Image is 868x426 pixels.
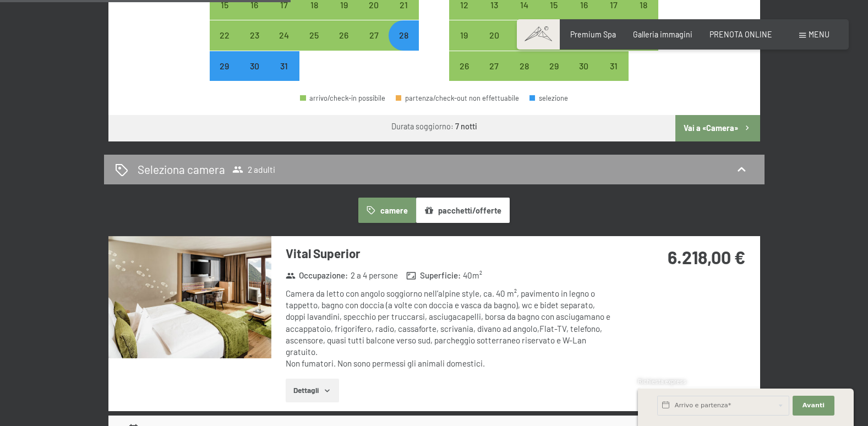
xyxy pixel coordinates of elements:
[675,115,760,141] button: Vai a «Camera»
[301,31,328,58] div: 25
[481,62,508,89] div: 27
[539,51,569,81] div: Thu Jan 29 2026
[809,30,829,39] span: Menu
[210,51,239,81] div: arrivo/check-in non effettuabile
[330,31,358,58] div: 26
[239,51,269,81] div: Tue Dec 30 2025
[241,62,268,89] div: 30
[600,1,627,28] div: 17
[239,20,269,50] div: arrivo/check-in possibile
[211,1,238,28] div: 15
[509,20,539,50] div: Wed Jan 21 2026
[569,51,598,81] div: Fri Jan 30 2026
[481,31,508,58] div: 20
[509,51,539,81] div: Wed Jan 28 2026
[668,247,745,267] strong: 6.218,00 €
[540,62,567,89] div: 29
[269,51,299,81] div: arrivo/check-in non effettuabile
[270,31,298,58] div: 24
[570,30,616,39] a: Premium Spa
[330,1,358,28] div: 19
[600,62,627,89] div: 31
[270,62,298,89] div: 31
[539,20,569,50] div: arrivo/check-in possibile
[479,51,509,81] div: Tue Jan 27 2026
[599,20,629,50] div: Sat Jan 24 2026
[232,164,275,175] span: 2 adulti
[629,20,658,50] div: Sun Jan 25 2026
[803,401,825,410] span: Avanti
[510,62,538,89] div: 28
[391,121,477,132] div: Durata soggiorno:
[210,51,239,81] div: Mon Dec 29 2025
[406,270,461,281] strong: Superficie :
[396,95,519,102] div: partenza/check-out non effettuabile
[510,1,538,28] div: 14
[286,270,348,281] strong: Occupazione :
[529,95,568,102] div: selezione
[329,20,359,50] div: arrivo/check-in possibile
[300,95,385,102] div: arrivo/check-in possibile
[479,20,509,50] div: arrivo/check-in possibile
[450,31,478,58] div: 19
[479,51,509,81] div: arrivo/check-in possibile
[509,20,539,50] div: arrivo/check-in possibile
[570,1,597,28] div: 16
[481,1,508,28] div: 13
[360,31,387,58] div: 27
[239,20,269,50] div: Tue Dec 23 2025
[449,51,479,81] div: arrivo/check-in possibile
[416,198,510,223] button: pacchetti/offerte
[359,20,389,50] div: Sat Dec 27 2025
[389,20,418,50] div: Sun Dec 28 2025
[299,20,329,50] div: Thu Dec 25 2025
[138,161,225,177] h2: Seleziona camera
[211,31,238,58] div: 22
[286,288,613,370] div: Camera da letto con angolo soggiorno nell’alpine style, ca. 40 m², pavimento in legno o tappetto,...
[479,20,509,50] div: Tue Jan 20 2026
[569,51,598,81] div: arrivo/check-in possibile
[270,1,298,28] div: 17
[351,270,398,281] span: 2 a 4 persone
[455,122,477,131] b: 7 notti
[210,20,239,50] div: arrivo/check-in possibile
[269,20,299,50] div: arrivo/check-in possibile
[599,51,629,81] div: arrivo/check-in possibile
[301,1,328,28] div: 18
[390,1,417,28] div: 21
[329,20,359,50] div: Fri Dec 26 2025
[540,1,567,28] div: 15
[211,62,238,89] div: 29
[510,31,538,58] div: 21
[360,1,387,28] div: 20
[570,62,597,89] div: 30
[629,20,658,50] div: arrivo/check-in possibile
[633,30,692,39] a: Galleria immagini
[108,236,271,358] img: mss_renderimg.php
[569,20,598,50] div: arrivo/check-in possibile
[793,396,834,416] button: Avanti
[286,245,613,262] h3: Vital Superior
[449,20,479,50] div: arrivo/check-in possibile
[269,51,299,81] div: Wed Dec 31 2025
[286,379,339,403] button: Dettagli
[449,20,479,50] div: Mon Jan 19 2026
[509,51,539,81] div: arrivo/check-in possibile
[299,20,329,50] div: arrivo/check-in possibile
[241,31,268,58] div: 23
[269,20,299,50] div: Wed Dec 24 2025
[638,378,686,385] span: Richiesta express
[450,62,478,89] div: 26
[210,20,239,50] div: Mon Dec 22 2025
[359,20,389,50] div: arrivo/check-in possibile
[599,20,629,50] div: arrivo/check-in possibile
[599,51,629,81] div: Sat Jan 31 2026
[569,20,598,50] div: Fri Jan 23 2026
[241,1,268,28] div: 16
[539,20,569,50] div: Thu Jan 22 2026
[539,51,569,81] div: arrivo/check-in possibile
[709,30,772,39] a: PRENOTA ONLINE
